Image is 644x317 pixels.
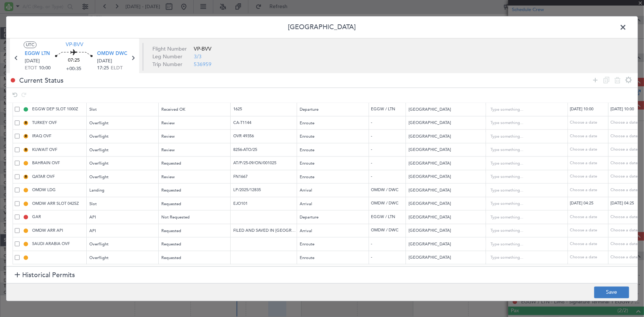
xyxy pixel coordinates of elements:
div: Choose a date [570,255,608,261]
input: Type something... [490,199,557,210]
input: Type something... [490,145,557,156]
input: Type something... [490,212,557,223]
div: Choose a date [570,228,608,234]
div: Choose a date [570,120,608,126]
input: Type something... [490,252,557,263]
button: Save [594,286,629,298]
div: Choose a date [570,187,608,193]
input: Type something... [490,131,557,142]
input: Type something... [490,172,557,183]
input: Type something... [490,118,557,129]
div: Choose a date [570,133,608,139]
input: Type something... [490,239,557,250]
div: Choose a date [570,147,608,153]
input: Type something... [490,104,557,115]
div: [DATE] 10:00 [570,106,608,113]
input: Type something... [490,225,557,237]
div: [DATE] 04:25 [570,201,608,207]
div: Choose a date [570,241,608,247]
input: Type something... [490,158,557,169]
div: Choose a date [570,214,608,220]
header: [GEOGRAPHIC_DATA] [6,16,638,38]
div: Choose a date [570,174,608,180]
div: Choose a date [570,160,608,166]
input: Type something... [490,185,557,196]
